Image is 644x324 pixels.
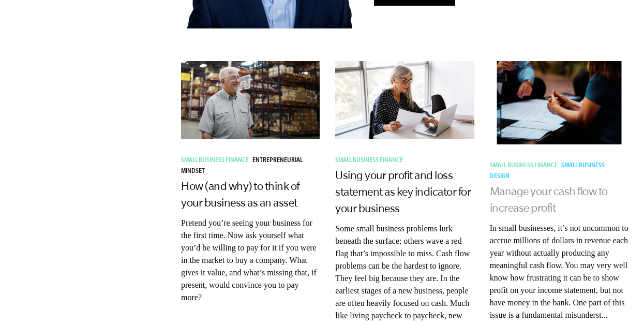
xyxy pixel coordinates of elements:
a: Small Business Finance [490,163,561,170]
p: Pretend you’re seeing your business for the first time. Now ask yourself what you’d be willing to... [181,217,320,304]
iframe: Chat Widget [413,249,644,324]
span: Small Business Finance [490,163,558,170]
a: Small Business Finance [335,157,407,165]
a: Using your profit and loss statement as key indicator for your business [335,169,471,214]
img: how to think of your business as an asset [181,61,320,139]
p: In small businesses, it’s not uncommon to accrue millions of dollars in revenue each year without... [490,222,628,321]
a: Small Business Finance [181,157,252,165]
img: How to analyze a profit and loss statement [335,61,474,139]
a: Manage your cash flow to increase profit [490,185,608,214]
span: Small Business Finance [335,157,403,165]
a: Small Business Design [490,163,605,181]
img: cash-flow-management-cash-statement-profit-planning-for-small-business [490,61,628,144]
span: Small Business Finance [181,157,249,165]
a: How (and why) to think of your business as an asset [181,180,299,209]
